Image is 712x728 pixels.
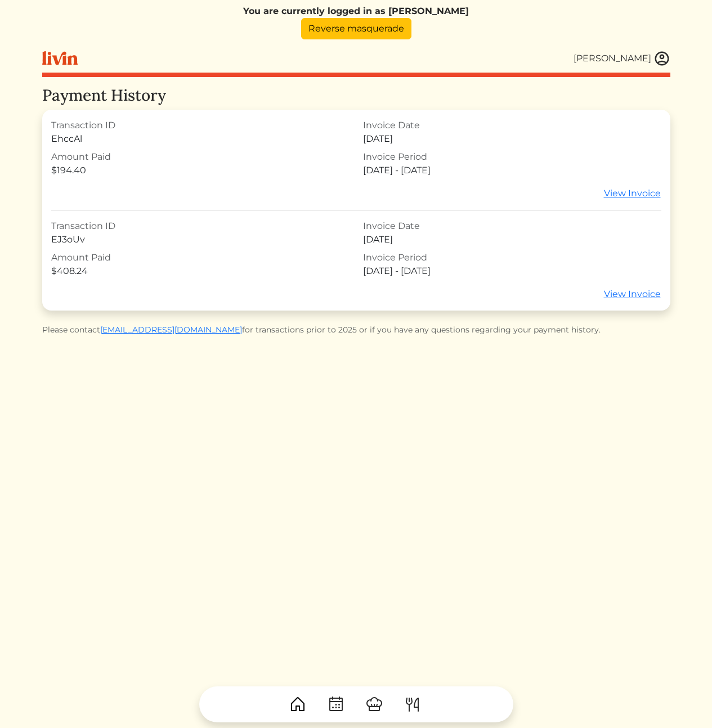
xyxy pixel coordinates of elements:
[404,695,422,713] img: ForkKnife-55491504ffdb50bab0c1e09e7649658475375261d09fd45db06cec23bce548bf.svg
[42,324,670,336] p: Please contact for transactions prior to 2025 or if you have any questions regarding your payment...
[363,119,661,132] div: Invoice Date
[51,233,350,246] div: EJ3oUv
[363,164,661,177] div: [DATE] - [DATE]
[100,325,242,335] a: [EMAIL_ADDRESS][DOMAIN_NAME]
[51,219,350,233] div: Transaction ID
[363,233,661,246] div: [DATE]
[51,164,350,177] div: $194.40
[363,219,661,233] div: Invoice Date
[301,18,411,39] a: Reverse masquerade
[289,695,307,713] img: House-9bf13187bcbb5817f509fe5e7408150f90897510c4275e13d0d5fca38e0b5951.svg
[603,186,661,201] a: View Invoice
[574,52,651,65] div: [PERSON_NAME]
[363,264,661,278] div: [DATE] - [DATE]
[603,287,661,302] a: View Invoice
[42,51,78,65] img: livin-logo-a0d97d1a881af30f6274990eb6222085a2533c92bbd1e4f22c21b4f0d0e3210c.svg
[51,264,350,278] div: $408.24
[365,695,383,713] img: ChefHat-a374fb509e4f37eb0702ca99f5f64f3b6956810f32a249b33092029f8484b388.svg
[51,251,350,264] div: Amount Paid
[653,50,670,67] img: user_account-e6e16d2ec92f44fc35f99ef0dc9cddf60790bfa021a6ecb1c896eb5d2907b31c.svg
[51,132,350,146] div: EhccAl
[327,695,345,713] img: CalendarDots-5bcf9d9080389f2a281d69619e1c85352834be518fbc73d9501aef674afc0d57.svg
[363,132,661,146] div: [DATE]
[51,119,350,132] div: Transaction ID
[51,150,350,164] div: Amount Paid
[363,251,661,264] div: Invoice Period
[363,150,661,164] div: Invoice Period
[42,86,670,105] h3: Payment History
